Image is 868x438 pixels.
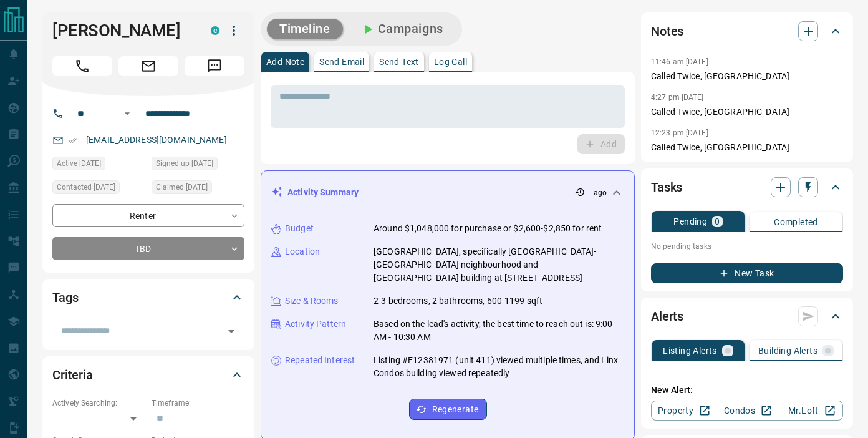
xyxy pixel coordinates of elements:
[715,401,779,421] a: Condos
[52,180,145,198] div: Tue Sep 09 2025
[651,306,683,326] h2: Alerts
[52,204,244,227] div: Renter
[651,21,683,41] h2: Notes
[52,157,145,174] div: Sun Sep 14 2025
[651,177,682,197] h2: Tasks
[374,245,624,285] p: [GEOGRAPHIC_DATA], specifically [GEOGRAPHIC_DATA]-[GEOGRAPHIC_DATA] neighbourhood and [GEOGRAPHIC...
[52,21,192,41] h1: [PERSON_NAME]
[374,294,542,308] p: 2-3 bedrooms, 2 bathrooms, 600-1199 sqft
[223,323,240,340] button: Open
[285,245,320,258] p: Location
[434,57,467,66] p: Log Call
[152,397,244,409] p: Timeframe:
[348,19,456,39] button: Campaigns
[52,56,112,76] span: Call
[673,217,707,226] p: Pending
[758,346,817,355] p: Building Alerts
[663,346,717,355] p: Listing Alerts
[409,399,487,420] button: Regenerate
[319,57,364,66] p: Send Email
[120,106,135,121] button: Open
[651,237,843,256] p: No pending tasks
[374,222,602,235] p: Around $1,048,000 for purchase or $2,600-$2,850 for rent
[271,181,624,204] div: Activity Summary-- ago
[774,218,818,226] p: Completed
[52,288,78,308] h2: Tags
[374,318,624,344] p: Based on the lead's activity, the best time to reach out is: 9:00 AM - 10:30 AM
[52,237,244,260] div: TBD
[374,354,624,380] p: Listing #E12381971 (unit 411) viewed multiple times, and Linx Condos building viewed repeatedly
[379,57,419,66] p: Send Text
[285,294,339,308] p: Size & Rooms
[651,16,843,46] div: Notes
[52,360,244,390] div: Criteria
[267,19,343,39] button: Timeline
[57,157,101,170] span: Active [DATE]
[651,57,708,66] p: 11:46 am [DATE]
[715,217,720,226] p: 0
[211,26,219,35] div: condos.ca
[185,56,244,76] span: Message
[287,186,359,199] p: Activity Summary
[651,263,843,283] button: New Task
[651,129,708,137] p: 12:23 pm [DATE]
[86,135,227,145] a: [EMAIL_ADDRESS][DOMAIN_NAME]
[156,157,213,170] span: Signed up [DATE]
[69,136,77,145] svg: Email Verified
[779,401,843,421] a: Mr.Loft
[651,301,843,331] div: Alerts
[118,56,178,76] span: Email
[651,384,843,397] p: New Alert:
[651,70,843,83] p: Called Twice, [GEOGRAPHIC_DATA]
[651,141,843,154] p: Called Twice, [GEOGRAPHIC_DATA]
[285,318,346,331] p: Activity Pattern
[651,172,843,202] div: Tasks
[152,180,244,198] div: Tue Sep 09 2025
[152,157,244,174] div: Tue Sep 09 2025
[52,283,244,313] div: Tags
[651,93,704,102] p: 4:27 pm [DATE]
[587,187,607,198] p: -- ago
[57,181,115,193] span: Contacted [DATE]
[285,222,314,235] p: Budget
[266,57,304,66] p: Add Note
[651,401,715,421] a: Property
[52,397,145,409] p: Actively Searching:
[52,365,93,385] h2: Criteria
[651,105,843,119] p: Called Twice, [GEOGRAPHIC_DATA]
[156,181,208,193] span: Claimed [DATE]
[285,354,355,367] p: Repeated Interest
